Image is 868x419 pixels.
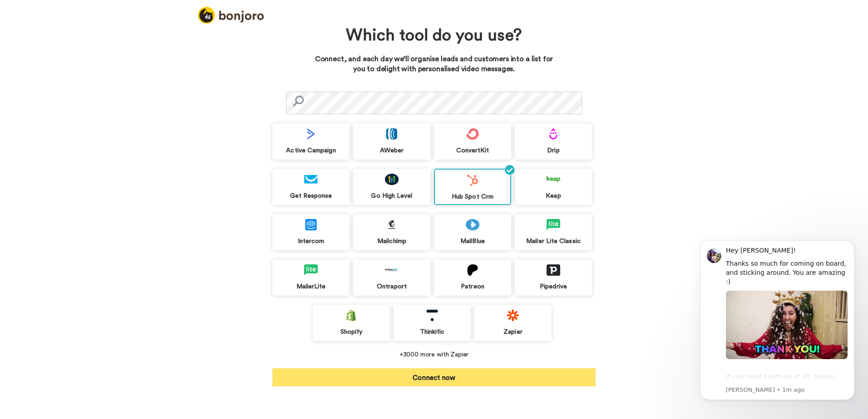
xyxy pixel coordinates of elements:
img: logo_patreon.svg [466,264,479,276]
div: Go High Level [353,192,430,200]
div: Get Response [272,192,350,200]
img: logo_shopify.svg [345,310,358,321]
div: MailBlue [434,237,511,245]
div: ConvertKit [434,146,511,155]
div: Keap [515,192,592,200]
img: logo_zapier.svg [506,310,520,321]
img: logo_mailerlite.svg [304,264,318,276]
img: logo_getresponse.svg [304,174,318,185]
div: Shopify [313,328,390,336]
div: Mailer Lite Classic [515,237,592,245]
div: Active Campaign [272,146,350,155]
p: Connect, and each day we’ll organise leads and customers into a list for you to delight with pers... [311,54,557,75]
button: Skip onboarding > [607,390,868,400]
img: logo_hubspot.svg [466,175,479,186]
img: logo_thinkific.svg [425,310,439,321]
div: Ontraport [353,283,430,291]
img: logo_mailchimp.svg [385,219,399,230]
div: Intercom [272,237,350,245]
div: AWeber [353,146,430,155]
img: logo_drip.svg [547,128,560,140]
img: search.svg [293,96,304,107]
img: logo_mailerlite.svg [547,219,560,230]
img: logo_ontraport.svg [385,264,399,276]
div: Zapier [474,328,552,336]
img: logo_activecampaign.svg [304,128,318,140]
div: Mailchimp [353,237,430,245]
div: MailerLite [272,283,350,291]
img: logo_pipedrive.png [547,264,560,276]
img: logo_full.png [198,7,264,24]
div: Drip [515,146,592,155]
img: logo_gohighlevel.png [385,174,399,185]
img: logo_intercom.svg [304,219,318,230]
div: +3000 more with Zapier [272,350,596,359]
img: logo_keap.svg [547,174,560,185]
div: Patreon [434,283,511,291]
img: logo_convertkit.svg [466,128,479,140]
img: logo_aweber.svg [385,128,399,140]
div: Hub Spot Crm [435,193,510,201]
h1: Which tool do you use? [332,27,536,45]
div: Thinkific [394,328,471,336]
button: Connect now [272,368,596,386]
img: logo_mailblue.png [466,219,479,230]
div: Pipedrive [515,283,592,291]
